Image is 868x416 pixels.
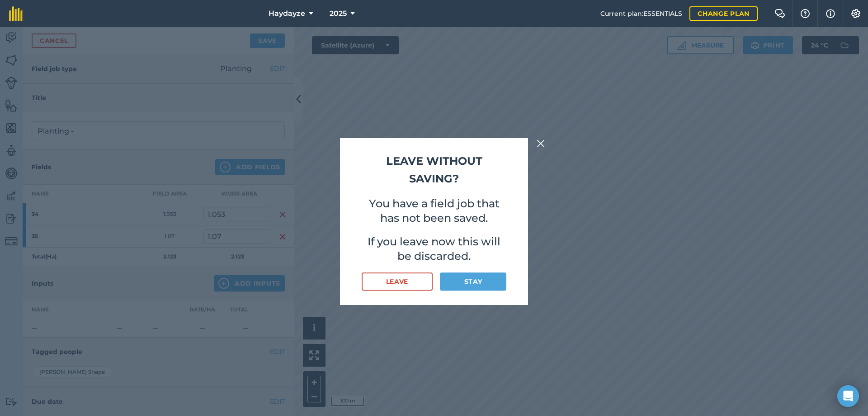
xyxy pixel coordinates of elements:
img: A question mark icon [800,9,811,18]
button: Leave [362,273,433,291]
div: Open Intercom Messenger [837,385,859,407]
p: If you leave now this will be discarded. [362,234,506,263]
p: You have a field job that has not been saved. [362,196,506,225]
span: Haydayze [269,8,305,19]
span: 2025 [330,8,347,19]
img: fieldmargin Logo [9,6,23,21]
a: Change plan [689,6,758,21]
img: svg+xml;base64,PHN2ZyB4bWxucz0iaHR0cDovL3d3dy53My5vcmcvMjAwMC9zdmciIHdpZHRoPSIyMiIgaGVpZ2h0PSIzMC... [537,138,545,149]
span: Current plan : ESSENTIALS [600,9,682,19]
button: Stay [440,273,506,291]
img: A cog icon [850,9,861,18]
h2: Leave without saving? [362,153,506,187]
img: Two speech bubbles overlapping with the left bubble in the forefront [774,9,785,18]
img: svg+xml;base64,PHN2ZyB4bWxucz0iaHR0cDovL3d3dy53My5vcmcvMjAwMC9zdmciIHdpZHRoPSIxNyIgaGVpZ2h0PSIxNy... [826,8,835,19]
